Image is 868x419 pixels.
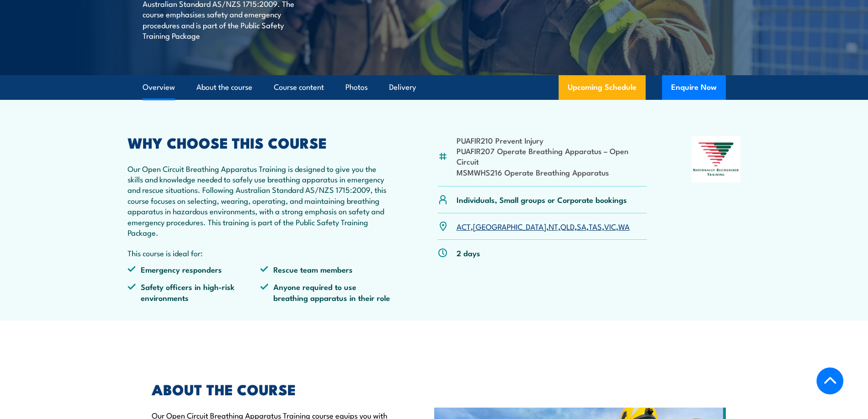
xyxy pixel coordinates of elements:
[577,221,586,232] a: SA
[260,281,393,303] li: Anyone required to use breathing apparatus in their role
[457,167,647,177] li: MSMWHS216 Operate Breathing Apparatus
[559,75,646,100] a: Upcoming Schedule
[128,281,261,303] li: Safety officers in high-risk environments
[128,163,394,238] p: Our Open Circuit Breathing Apparatus Training is designed to give you the skills and knowledge ne...
[560,221,575,232] a: QLD
[128,136,394,149] h2: WHY CHOOSE THIS COURSE
[143,75,175,99] a: Overview
[662,75,726,100] button: Enquire Now
[196,75,252,99] a: About the course
[128,248,394,258] p: This course is ideal for:
[589,221,602,232] a: TAS
[618,221,630,232] a: WA
[345,75,368,99] a: Photos
[473,221,546,232] a: [GEOGRAPHIC_DATA]
[457,221,471,232] a: ACT
[457,248,480,258] p: 2 days
[128,264,261,274] li: Emergency responders
[389,75,416,99] a: Delivery
[274,75,324,99] a: Course content
[457,135,647,145] li: PUAFIR210 Prevent Injury
[152,383,392,395] h2: ABOUT THE COURSE
[604,221,616,232] a: VIC
[457,145,647,167] li: PUAFIR207 Operate Breathing Apparatus – Open Circuit
[549,221,558,232] a: NT
[260,264,393,274] li: Rescue team members
[692,136,741,182] img: Nationally Recognised Training logo.
[457,194,627,205] p: Individuals, Small groups or Corporate bookings
[457,221,630,232] p: , , , , , , ,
